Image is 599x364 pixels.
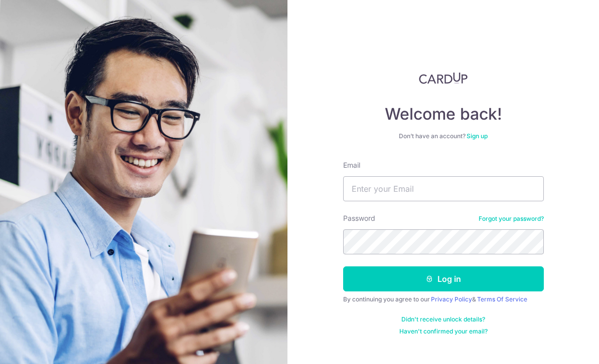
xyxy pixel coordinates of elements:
a: Didn't receive unlock details? [401,315,485,323]
a: Terms Of Service [477,295,527,303]
a: Haven't confirmed your email? [399,327,488,335]
div: By continuing you agree to our & [343,295,544,303]
label: Password [343,213,375,223]
a: Sign up [467,132,488,140]
img: CardUp Logo [419,72,468,84]
a: Forgot your password? [479,215,544,223]
label: Email [343,160,360,170]
h4: Welcome back! [343,104,544,124]
input: Enter your Email [343,176,544,201]
div: Don’t have an account? [343,132,544,140]
button: Log in [343,266,544,291]
a: Privacy Policy [431,295,472,303]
